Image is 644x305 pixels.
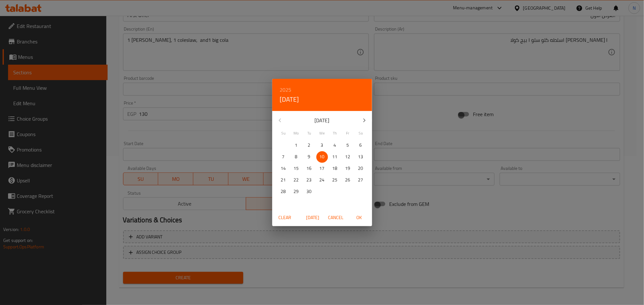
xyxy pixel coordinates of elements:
[355,174,367,186] button: 27
[329,163,341,174] button: 18
[342,151,354,163] button: 12
[329,130,341,136] span: Th
[278,163,289,174] button: 14
[281,176,286,184] p: 21
[280,94,299,105] button: [DATE]
[332,176,338,184] p: 25
[282,153,285,161] p: 7
[321,141,323,149] p: 3
[328,214,344,222] span: Cancel
[332,153,338,161] p: 11
[295,141,298,149] p: 1
[307,188,312,196] p: 30
[355,140,367,151] button: 6
[303,163,315,174] button: 16
[345,164,351,172] p: 19
[355,130,367,136] span: Sa
[320,164,325,172] p: 17
[349,212,370,224] button: OK
[308,153,311,161] p: 9
[307,164,312,172] p: 16
[355,163,367,174] button: 20
[278,151,289,163] button: 7
[295,153,298,161] p: 8
[320,176,325,184] p: 24
[329,140,341,151] button: 4
[358,153,363,161] p: 13
[329,174,341,186] button: 25
[358,176,363,184] p: 27
[303,186,315,198] button: 30
[326,212,346,224] button: Cancel
[288,116,357,124] p: [DATE]
[316,151,328,163] button: 10
[294,164,299,172] p: 15
[347,141,349,149] p: 5
[303,130,315,136] span: Tu
[355,151,367,163] button: 13
[278,186,289,198] button: 28
[316,163,328,174] button: 17
[329,151,341,163] button: 11
[342,130,354,136] span: Fr
[316,174,328,186] button: 24
[342,174,354,186] button: 26
[332,164,338,172] p: 18
[294,176,299,184] p: 22
[291,174,302,186] button: 22
[351,214,367,222] span: OK
[277,214,293,222] span: Clear
[303,151,315,163] button: 9
[278,130,289,136] span: Su
[303,140,315,151] button: 2
[342,163,354,174] button: 19
[278,174,289,186] button: 21
[281,188,286,196] p: 28
[316,130,328,136] span: We
[281,164,286,172] p: 14
[334,141,336,149] p: 4
[320,153,325,161] p: 10
[307,176,312,184] p: 23
[316,140,328,151] button: 3
[358,164,363,172] p: 20
[345,176,351,184] p: 26
[280,85,292,94] button: 2025
[303,174,315,186] button: 23
[345,153,351,161] p: 12
[303,212,323,224] button: [DATE]
[291,163,302,174] button: 15
[342,140,354,151] button: 5
[291,130,302,136] span: Mo
[308,141,311,149] p: 2
[294,188,299,196] p: 29
[291,186,302,198] button: 29
[275,212,295,224] button: Clear
[360,141,362,149] p: 6
[305,214,321,222] span: [DATE]
[291,151,302,163] button: 8
[291,140,302,151] button: 1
